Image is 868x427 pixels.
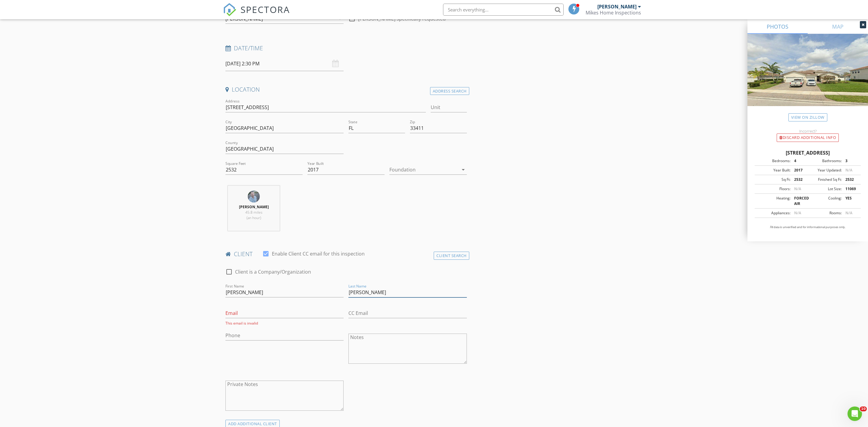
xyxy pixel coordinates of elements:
img: The Best Home Inspection Software - Spectora [223,3,236,16]
span: N/A [794,186,801,191]
div: Address Search [430,87,469,95]
img: streetview [747,34,868,121]
span: SPECTORA [241,3,290,16]
div: Heating: [756,196,791,206]
label: Client is a Company/Organization [235,269,311,275]
h4: client [225,250,467,258]
div: 11069 [842,186,859,192]
div: 2532 [791,177,808,182]
div: [STREET_ADDRESS] [755,149,861,156]
div: 3 [842,158,859,164]
div: [PERSON_NAME] [597,4,637,10]
div: Sq Ft: [756,177,791,182]
div: 2532 [842,177,859,182]
p: All data is unverified and for informational purposes only. [755,225,861,229]
div: Discard Additional info [777,133,839,142]
iframe: Intercom live chat [848,407,862,421]
div: YES [842,196,859,206]
img: mhi_profile_pic.png [248,190,260,203]
a: View on Zillow [788,113,827,121]
input: Select date [225,56,344,71]
div: Year Updated: [808,168,842,173]
span: 45.8 miles [245,210,263,215]
span: N/A [845,168,852,173]
div: 4 [791,158,808,164]
div: Appliances: [756,210,791,216]
a: PHOTOS [747,19,808,34]
span: N/A [845,210,852,215]
h4: Location [225,86,467,93]
div: 2017 [791,168,808,173]
div: Bedrooms: [756,158,791,164]
input: Search everything... [443,4,564,16]
i: arrow_drop_down [460,166,467,173]
strong: [PERSON_NAME] [239,204,269,209]
label: Enable Client CC email for this inspection [272,251,365,257]
span: N/A [794,210,801,215]
div: Year Built: [756,168,791,173]
label: [PERSON_NAME] specifically requested [358,16,446,22]
div: Rooms: [808,210,842,216]
div: Floors: [756,186,791,192]
span: (an hour) [247,215,261,220]
a: MAP [808,19,868,34]
div: This email is invalid [225,321,344,326]
div: Client Search [434,252,469,260]
div: Mikes Home Inspections [586,10,641,16]
a: SPECTORA [223,8,290,21]
div: FORCED AIR [791,196,808,206]
div: Incorrect? [747,129,868,133]
div: Bathrooms: [808,158,842,164]
div: Cooling: [808,196,842,206]
div: Lot Size: [808,186,842,192]
h4: Date/Time [225,44,467,52]
div: Finished Sq Ft: [808,177,842,182]
span: 10 [860,407,867,411]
